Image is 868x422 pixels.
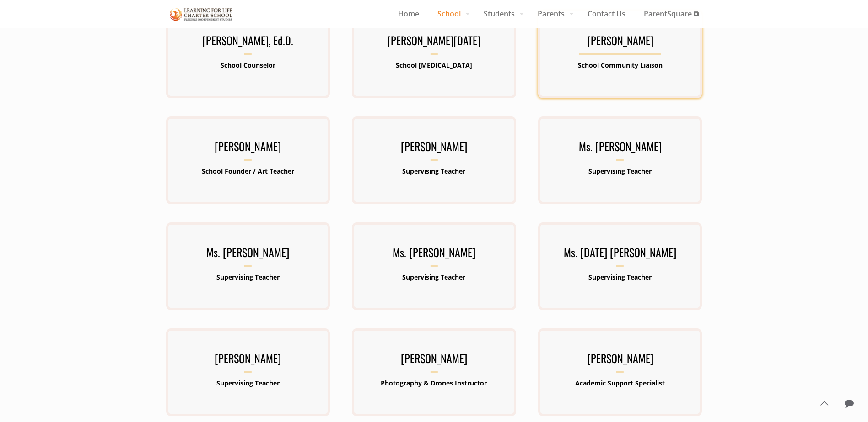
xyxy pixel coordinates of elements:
b: School Counselor [221,61,275,69]
b: Supervising Teacher [402,273,465,281]
h3: [PERSON_NAME] [538,31,702,55]
b: School Founder / Art Teacher [202,167,294,175]
span: Home [389,7,428,21]
h3: Ms. [PERSON_NAME] [352,243,516,267]
b: Supervising Teacher [588,167,652,175]
h3: [PERSON_NAME] [538,349,702,373]
b: School [MEDICAL_DATA] [396,61,472,69]
b: Supervising Teacher [588,273,652,281]
b: Academic Support Specialist [575,379,665,387]
h3: [PERSON_NAME][DATE] [352,31,516,55]
span: Contact Us [578,7,635,21]
b: Photography & Drones Instructor [381,379,487,387]
span: ParentSquare ⧉ [635,7,708,21]
span: Parents [528,7,578,21]
span: Students [474,7,528,21]
a: Back to top icon [814,394,834,413]
b: Supervising Teacher [216,379,280,387]
h3: [PERSON_NAME] [352,349,516,373]
b: Supervising Teacher [216,273,280,281]
h3: [PERSON_NAME], Ed.D. [166,31,330,55]
span: School [428,7,474,21]
h3: [PERSON_NAME] [352,137,516,161]
h3: [PERSON_NAME] [166,137,330,161]
h3: Ms. [PERSON_NAME] [538,137,702,161]
h3: [PERSON_NAME] [166,349,330,373]
b: Supervising Teacher [402,167,465,175]
img: Staff [170,6,233,22]
h3: Ms. [PERSON_NAME] [166,243,330,267]
h3: Ms. [DATE] [PERSON_NAME] [538,243,702,267]
b: School Community Liaison [578,61,663,69]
